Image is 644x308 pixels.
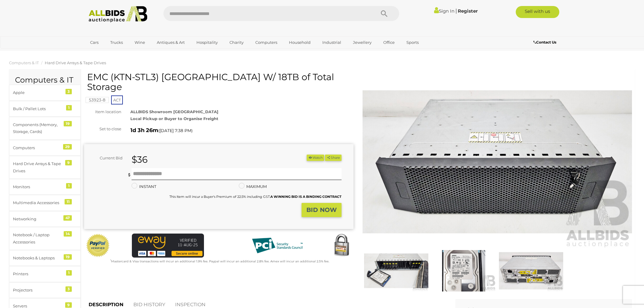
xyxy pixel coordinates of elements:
[45,60,106,65] a: Hard Drive Arrays & Tape Drives
[193,38,222,47] a: Hospitality
[80,108,126,115] div: Item location
[80,125,126,132] div: Set to close
[402,38,423,47] a: Sports
[13,216,62,222] div: Networking
[307,155,324,161] button: Watch
[431,250,496,291] img: EMC (KTN-STL3) 15-Bay Hard Drive Array W/ 18TB of Total Storage
[9,227,81,250] a: Notebook / Laptop Accessories 14
[106,38,127,47] a: Trucks
[13,231,62,246] div: Notebook / Laptop Accessories
[86,234,110,258] img: Official PayPal Seal
[86,38,102,47] a: Cars
[87,72,352,92] h1: EMC (KTN-STL3) [GEOGRAPHIC_DATA] W/ 18TB of Total Storage
[85,6,150,23] img: Allbids.com.au
[307,155,324,161] li: Watch this item
[153,38,189,47] a: Antiques & Art
[533,39,558,46] a: Contact Us
[9,282,81,298] a: Projectors 3
[302,203,342,217] button: BID NOW
[86,97,109,103] mark: 53923-8
[63,144,72,149] div: 29
[325,155,342,161] button: Share
[111,95,123,104] span: ACT
[13,144,62,151] div: Computers
[132,234,204,258] img: eWAY Payment Gateway
[363,75,632,249] img: EMC (KTN-STL3) 15-Bay Hard Drive Array W/ 18TB of Total Storage
[239,183,267,190] label: MAXIMUM
[455,8,457,14] span: |
[9,156,81,179] a: Hard Drive Arrays & Tape Drives 9
[13,183,62,190] div: Monitors
[64,121,72,126] div: 19
[13,160,62,174] div: Hard Drive Arrays & Tape Drives
[130,127,158,134] strong: 1d 3h 26m
[13,287,62,294] div: Projectors
[158,128,193,133] span: ( )
[9,140,81,156] a: Computers 29
[65,199,72,204] div: 11
[330,234,354,258] img: Secured by Rapid SSL
[9,117,81,140] a: Components (Memory, Storage, Cards) 19
[345,169,363,189] div: Min $37
[130,109,218,114] strong: ALLBIDS Showroom [GEOGRAPHIC_DATA]
[13,121,62,135] div: Components (Memory, Storage, Cards)
[159,128,191,133] span: [DATE] 7:38 PM
[247,234,307,258] img: PCI DSS compliant
[63,215,72,221] div: 47
[131,38,149,47] a: Wine
[270,195,342,199] b: A WINNING BID IS A BINDING CONTRACT
[13,270,62,277] div: Printers
[64,231,72,237] div: 14
[499,250,563,291] img: EMC (KTN-STL3) 15-Bay Hard Drive Array W/ 18TB of Total Storage
[86,47,137,57] a: [GEOGRAPHIC_DATA]
[13,199,62,206] div: Multimedia Accessories
[13,89,62,96] div: Apple
[66,105,72,110] div: 1
[64,254,72,260] div: 19
[65,160,72,165] div: 9
[9,60,39,65] a: Computers & IT
[84,155,127,162] div: Current Bid
[132,154,147,165] strong: $36
[285,38,314,47] a: Household
[132,183,156,190] label: INSTANT
[434,8,454,14] a: Sign In
[66,270,72,276] div: 1
[306,206,337,213] strong: BID NOW
[9,195,81,211] a: Multimedia Accessories 11
[13,255,62,261] div: Notebooks & Laptops
[15,76,75,84] h2: Computers & IT
[9,85,81,101] a: Apple 3
[379,38,399,47] a: Office
[9,211,81,227] a: Networking 47
[349,38,375,47] a: Jewellery
[169,195,342,199] small: This Item will incur a Buyer's Premium of 22.5% including GST.
[226,38,248,47] a: Charity
[458,8,478,14] a: Register
[516,6,559,18] a: Sell with us
[13,105,62,112] div: Bulk / Pallet Lots
[318,38,345,47] a: Industrial
[110,259,329,263] small: Mastercard & Visa transactions will incur an additional 1.9% fee. Paypal will incur an additional...
[251,38,281,47] a: Computers
[65,302,72,308] div: 9
[86,98,109,102] a: 53923-8
[9,250,81,266] a: Notebooks & Laptops 19
[66,183,72,189] div: 1
[9,179,81,195] a: Monitors 1
[65,89,72,94] div: 3
[364,250,428,291] img: EMC (KTN-STL3) 15-Bay Hard Drive Array W/ 18TB of Total Storage
[9,101,81,117] a: Bulk / Pallet Lots 1
[369,6,399,21] button: Search
[130,116,218,121] strong: Local Pickup or Buyer to Organise Freight
[9,266,81,282] a: Printers 1
[533,40,556,44] b: Contact Us
[65,286,72,292] div: 3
